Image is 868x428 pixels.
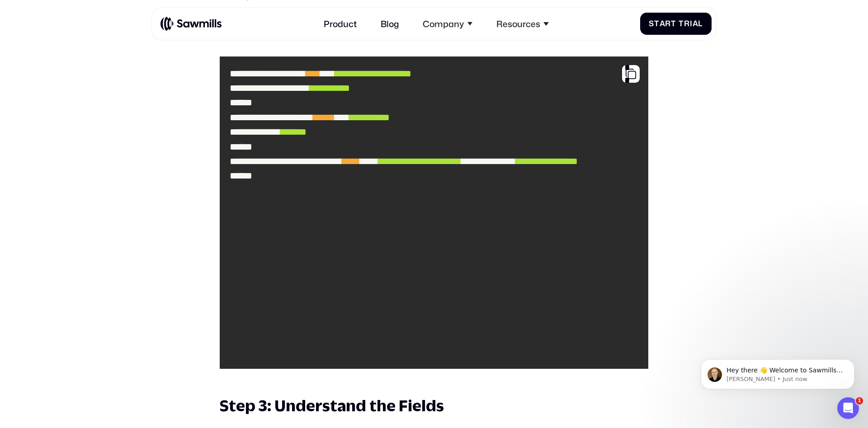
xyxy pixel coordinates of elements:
[679,19,684,28] span: T
[837,397,859,419] iframe: Intercom live chat
[496,19,540,29] div: Resources
[665,19,671,28] span: r
[671,19,676,28] span: t
[693,19,698,28] span: a
[423,19,464,29] div: Company
[684,19,690,28] span: r
[640,13,712,35] a: StartTrial
[690,19,693,28] span: i
[416,12,479,35] div: Company
[39,26,156,78] span: Hey there 👋 Welcome to Sawmills. The smart telemetry management platform that solves cost, qualit...
[39,35,156,43] p: Message from Winston, sent Just now
[654,19,660,28] span: t
[649,19,654,28] span: S
[317,12,363,35] a: Product
[490,12,555,35] div: Resources
[856,397,863,404] span: 1
[687,340,868,404] iframe: Intercom notifications message
[660,19,665,28] span: a
[698,19,703,28] span: l
[374,12,406,35] a: Blog
[220,396,444,414] strong: Step 3: Understand the Fields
